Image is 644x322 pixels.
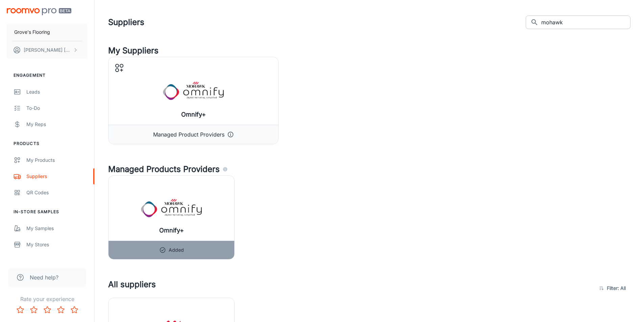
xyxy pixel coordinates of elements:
[14,28,50,36] p: Grove's Flooring
[26,156,88,164] div: My Products
[181,110,206,119] h6: Omnify+
[27,303,41,317] button: Rate 2 star
[153,130,224,139] p: Managed Product Providers
[7,23,88,41] button: Grove's Flooring
[163,77,224,104] img: Omnify+
[26,173,88,180] div: Suppliers
[5,295,89,303] p: Rate your experience
[141,195,202,222] img: Omnify+
[108,16,144,28] h1: Suppliers
[108,45,630,57] h4: My Suppliers
[7,8,71,15] img: Roomvo PRO Beta
[108,163,630,175] h4: Managed Products Providers
[607,284,626,292] span: Filter
[541,16,630,29] input: Search all suppliers...
[14,303,27,317] button: Rate 1 star
[169,246,184,254] p: Added
[108,278,595,298] h4: All suppliers
[30,273,58,281] span: Need help?
[618,284,626,292] span: : All
[41,303,54,317] button: Rate 3 star
[26,104,88,112] div: To-do
[159,226,184,235] h6: Omnify+
[54,303,68,317] button: Rate 4 star
[26,225,88,232] div: My Samples
[26,121,88,128] div: My Reps
[68,303,81,317] button: Rate 5 star
[7,41,88,59] button: [PERSON_NAME] [PERSON_NAME]
[24,46,71,54] p: [PERSON_NAME] [PERSON_NAME]
[26,241,88,248] div: My Stores
[222,163,228,175] div: Agencies and suppliers who work with us to automatically identify the specific products you carry
[26,88,88,96] div: Leads
[26,189,88,196] div: QR Codes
